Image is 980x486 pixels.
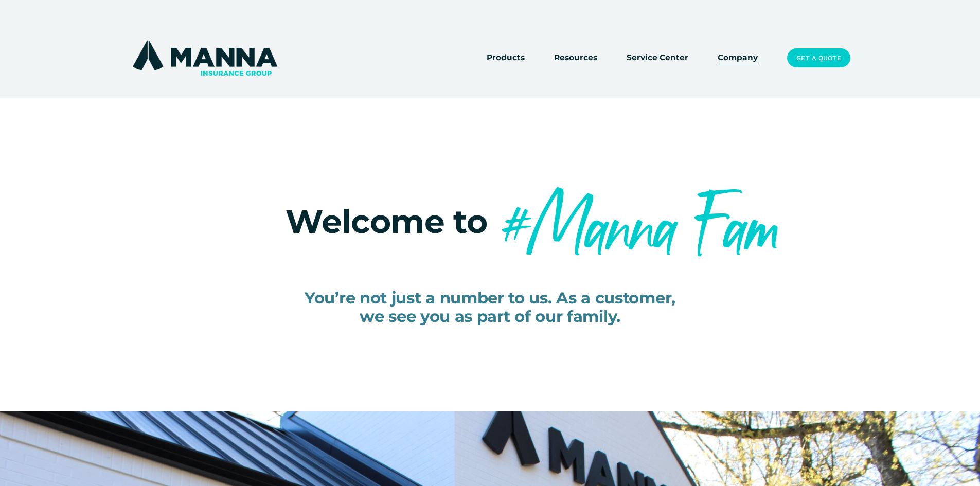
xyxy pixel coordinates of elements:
a: Service Center [627,51,688,65]
a: folder dropdown [554,51,597,65]
a: Get a Quote [787,48,850,68]
a: folder dropdown [487,51,525,65]
span: Products [487,51,525,64]
img: Manna Insurance Group [130,38,280,78]
span: Welcome to [286,202,487,241]
a: Company [718,51,758,65]
span: Resources [554,51,597,64]
span: You’re not just a number to us. As a customer, we see you as part of our family. [305,288,675,326]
